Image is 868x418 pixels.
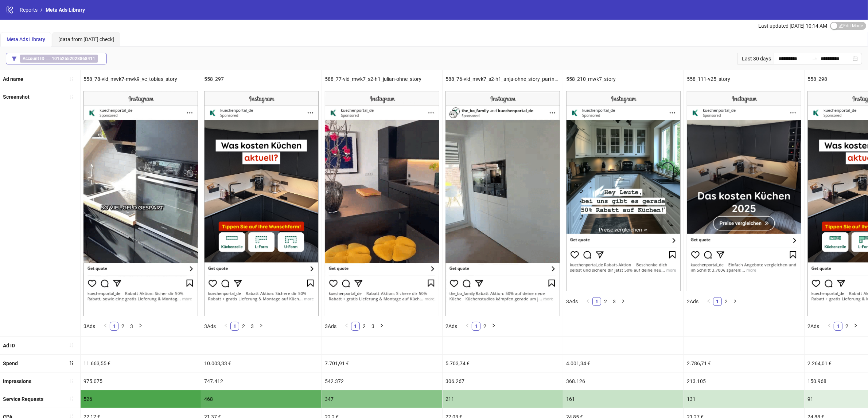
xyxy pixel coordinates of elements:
span: Last updated [DATE] 10:14 AM [758,23,827,29]
li: Next Page [136,322,145,331]
li: 2 [239,322,248,331]
div: 161 [563,390,684,408]
li: 2 [360,322,369,331]
a: Reports [18,6,39,14]
div: 306.267 [443,372,563,390]
span: to [812,56,818,62]
a: 1 [834,322,842,330]
div: 975.075 [81,372,201,390]
button: left [825,322,834,331]
span: sort-ascending [69,396,74,401]
span: 3 Ads [204,323,216,329]
span: sort-ascending [69,76,74,82]
li: Next Page [257,322,265,331]
button: right [136,322,145,331]
li: 1 [351,322,360,331]
div: 368.126 [563,372,684,390]
span: sort-ascending [69,94,74,99]
li: 2 [842,322,851,331]
a: 1 [713,297,721,305]
li: Previous Page [101,322,110,331]
li: 2 [480,322,489,331]
div: 2.786,71 € [684,355,804,372]
a: 2 [481,322,489,330]
span: right [491,323,496,328]
li: Previous Page [463,322,472,331]
div: 131 [684,390,804,408]
button: right [377,322,386,331]
b: Ad name [3,76,23,82]
span: 2 Ads [445,323,457,329]
div: 4.001,34 € [563,355,684,372]
b: Service Requests [3,396,43,402]
li: 3 [369,322,377,331]
a: 2 [843,322,851,330]
span: left [224,323,228,328]
li: 3 [248,322,257,331]
span: left [827,323,832,328]
button: left [222,322,230,331]
span: [data from [DATE] check] [58,36,114,42]
span: 2 Ads [687,299,698,304]
b: Impressions [3,378,31,384]
span: left [465,323,470,328]
span: right [259,323,263,328]
button: Account ID == 10152552028868411 [6,53,107,64]
li: 2 [118,322,127,331]
li: 1 [834,322,842,331]
img: Screenshot 6851193971661 [325,91,439,316]
b: Spend [3,360,18,366]
b: 10152552028868411 [52,56,95,61]
li: 1 [592,297,601,306]
img: Screenshot 6851193977661 [687,91,801,291]
div: Last 30 days [737,53,774,64]
img: Screenshot 6868578026261 [445,91,560,316]
span: right [379,323,384,328]
button: right [851,322,860,331]
div: 10.003,33 € [201,355,322,372]
a: 1 [231,322,239,330]
a: 2 [119,322,127,330]
span: left [103,323,108,328]
span: sort-ascending [69,378,74,383]
li: 1 [472,322,480,331]
li: Previous Page [342,322,351,331]
li: 3 [127,322,136,331]
span: right [853,323,858,328]
div: 468 [201,390,322,408]
span: sort-descending [69,360,74,366]
div: 558_297 [201,70,322,88]
li: Previous Page [222,322,230,331]
div: 588_77-vid_mwk7_s2-h1_julian-ohne_story [322,70,442,88]
li: Next Page [731,297,739,306]
span: Meta Ads Library [7,36,45,42]
b: Ad ID [3,343,15,348]
div: 211 [443,390,563,408]
button: left [342,322,351,331]
button: left [704,297,713,306]
div: 7.701,91 € [322,355,442,372]
div: 5.703,74 € [443,355,563,372]
button: right [731,297,739,306]
a: 1 [472,322,480,330]
img: Screenshot 6851193971861 [83,91,198,316]
div: 588_76-vid_mwk7_s2-h1_anja-ohne_story_partnership [443,70,563,88]
div: 542.372 [322,372,442,390]
a: 3 [610,297,618,305]
li: 1 [110,322,118,331]
img: Screenshot 6851193978461 [566,91,681,291]
span: swap-right [812,56,818,62]
div: 347 [322,390,442,408]
span: 3 Ads [566,299,578,304]
a: 2 [360,322,368,330]
li: Previous Page [704,297,713,306]
div: 558_210_mwk7_story [563,70,684,88]
div: 747.412 [201,372,322,390]
span: right [733,299,737,303]
li: 3 [610,297,619,306]
div: 558_78-vid_mwk7-mwk9_vc_tobias_story [81,70,201,88]
li: Previous Page [584,297,592,306]
a: 3 [248,322,256,330]
button: right [619,297,627,306]
button: right [489,322,498,331]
